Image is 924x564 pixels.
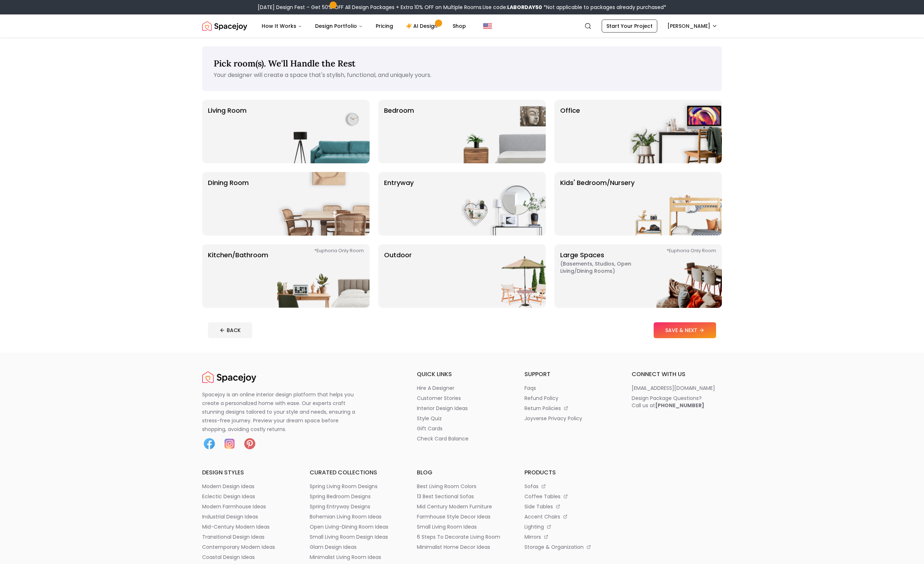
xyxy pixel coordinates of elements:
a: spring living room designs [310,483,400,490]
a: minimalist living room ideas [310,554,400,561]
a: coastal design ideas [202,554,292,561]
a: spring entryway designs [310,503,400,510]
p: mid century modern furniture [417,503,492,510]
a: mid century modern furniture [417,503,507,510]
a: transitional design ideas [202,533,292,541]
a: coffee tables [524,493,615,500]
a: 6 steps to decorate living room [417,533,507,541]
button: Design Portfolio [309,19,369,33]
p: minimalist living room ideas [310,554,381,561]
a: Shop [447,19,472,33]
p: small living room design ideas [310,533,388,541]
p: return policies [524,405,561,412]
a: modern design ideas [202,483,292,490]
span: *Not applicable to packages already purchased* [542,4,666,11]
p: Kids' Bedroom/Nursery [560,178,635,230]
p: storage & organization [524,543,584,551]
img: Bedroom [453,100,546,163]
p: Bedroom [384,106,414,158]
p: entryway [384,178,414,230]
a: style quiz [417,415,507,422]
nav: Main [256,19,472,33]
img: Facebook icon [202,436,217,451]
img: Outdoor [453,244,546,308]
a: modern farmhouse ideas [202,503,292,510]
a: return policies [524,405,615,412]
a: gift cards [417,425,507,432]
p: Your designer will create a space that's stylish, functional, and uniquely yours. [214,71,710,79]
p: 6 steps to decorate living room [417,533,500,541]
img: Large Spaces *Euphoria Only [629,244,722,308]
a: Pricing [370,19,399,33]
p: 13 best sectional sofas [417,493,474,500]
a: side tables [524,503,615,510]
button: SAVE & NEXT [654,322,716,338]
button: [PERSON_NAME] [663,20,722,33]
div: [DATE] Design Fest – Get 50% OFF All Design Packages + Extra 10% OFF on Multiple Rooms. [258,4,666,11]
a: Start Your Project [602,20,657,33]
p: [EMAIL_ADDRESS][DOMAIN_NAME] [632,384,715,392]
p: eclectic design ideas [202,493,255,500]
a: small living room ideas [417,523,507,530]
img: Spacejoy Logo [202,370,256,384]
p: faqs [524,384,536,392]
a: Spacejoy [202,370,256,384]
h6: connect with us [632,370,722,379]
img: Living Room [277,100,370,163]
p: Outdoor [384,250,412,302]
p: minimalist home decor ideas [417,543,490,551]
a: joyverse privacy policy [524,415,615,422]
h6: support [524,370,615,379]
a: farmhouse style decor ideas [417,513,507,520]
p: joyverse privacy policy [524,415,582,422]
p: Living Room [208,106,247,158]
a: contemporary modern ideas [202,543,292,551]
p: spring bedroom designs [310,493,371,500]
a: open living-dining room ideas [310,523,400,530]
p: farmhouse style decor ideas [417,513,491,520]
h6: quick links [417,370,507,379]
p: transitional design ideas [202,533,265,541]
img: Instagram icon [222,436,237,451]
a: refund policy [524,395,615,402]
p: contemporary modern ideas [202,543,275,551]
button: BACK [208,322,252,338]
p: industrial design ideas [202,513,258,520]
a: mid-century modern ideas [202,523,292,530]
p: Kitchen/Bathroom [208,250,268,302]
p: spring living room designs [310,483,378,490]
a: accent chairs [524,513,615,520]
a: minimalist home decor ideas [417,543,507,551]
p: Large Spaces [560,250,650,302]
p: mirrors [524,533,541,541]
a: lighting [524,523,615,530]
p: glam design ideas [310,543,357,551]
p: style quiz [417,415,442,422]
a: best living room colors [417,483,507,490]
h6: design styles [202,468,292,477]
p: open living-dining room ideas [310,523,388,530]
a: sofas [524,483,615,490]
img: Kids' Bedroom/Nursery [629,172,722,236]
p: side tables [524,503,553,510]
img: United States [483,22,492,30]
a: eclectic design ideas [202,493,292,500]
p: small living room ideas [417,523,477,530]
p: customer stories [417,395,461,402]
a: Spacejoy [202,19,247,33]
span: ( Basements, Studios, Open living/dining rooms ) [560,260,650,275]
p: Dining Room [208,178,249,230]
h6: curated collections [310,468,400,477]
p: coastal design ideas [202,554,255,561]
nav: Global [202,14,722,38]
a: spring bedroom designs [310,493,400,500]
img: Pinterest icon [243,436,257,451]
a: industrial design ideas [202,513,292,520]
b: [PHONE_NUMBER] [655,402,704,409]
img: Spacejoy Logo [202,19,247,33]
p: Office [560,106,580,158]
p: modern farmhouse ideas [202,503,266,510]
p: gift cards [417,425,443,432]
